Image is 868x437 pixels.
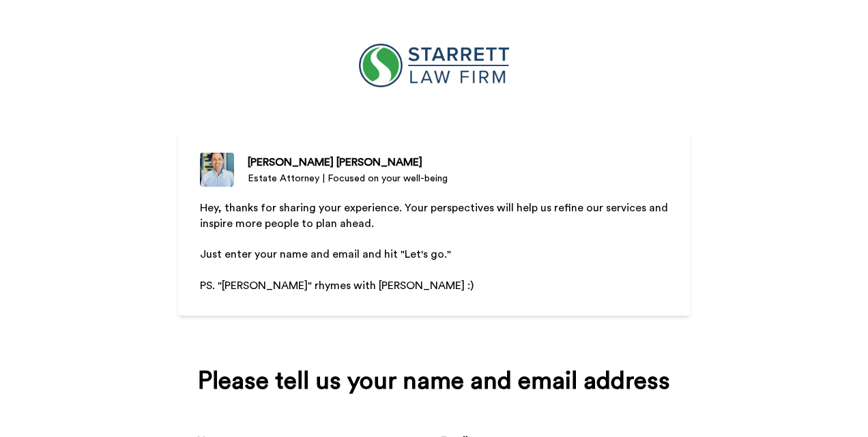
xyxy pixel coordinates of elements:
span: Just enter your name and email and hit "Let's go." [200,249,451,260]
img: https://cdn.bonjoro.com/media/e0e66830-a3b9-49e4-bcf2-898784b47281/cc6e7a12-f94b-44bf-bd39-5d3643... [359,44,509,87]
div: [PERSON_NAME] [PERSON_NAME] [248,154,448,170]
span: PS. "[PERSON_NAME]" rhymes with [PERSON_NAME] :) [200,280,474,291]
img: Estate Attorney | Focused on your well-being [200,153,234,187]
span: Hey, thanks for sharing your experience. Your perspectives will help us refine our services and i... [200,202,671,229]
div: Please tell us your name and email address [197,367,671,395]
div: Estate Attorney | Focused on your well-being [248,172,448,185]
